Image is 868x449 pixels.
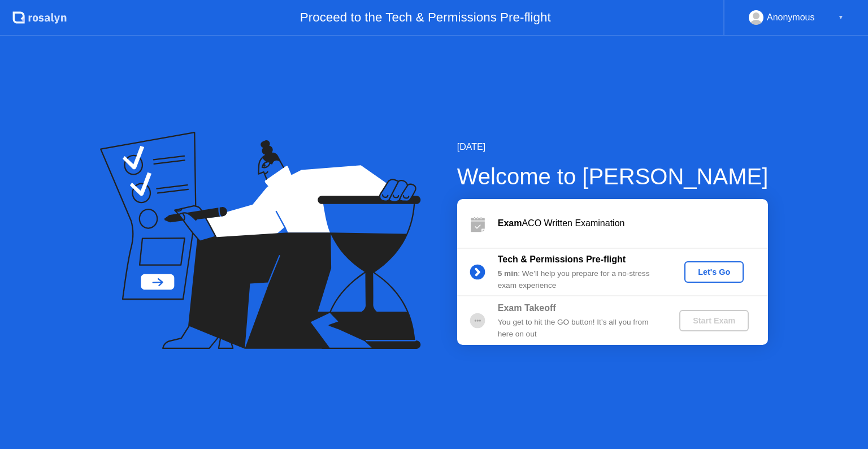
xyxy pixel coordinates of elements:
button: Let's Go [684,261,744,283]
b: Exam Takeoff [498,303,556,313]
div: Start Exam [684,316,744,325]
div: Welcome to [PERSON_NAME] [457,159,769,193]
button: Start Exam [679,310,749,331]
div: ▼ [838,10,844,25]
b: Tech & Permissions Pre-flight [498,254,626,264]
div: ACO Written Examination [498,217,768,230]
div: : We’ll help you prepare for a no-stress exam experience [498,268,661,291]
div: You get to hit the GO button! It’s all you from here on out [498,317,661,340]
b: 5 min [498,269,518,278]
b: Exam [498,218,522,228]
div: Anonymous [767,10,815,25]
div: [DATE] [457,140,769,154]
div: Let's Go [689,267,739,277]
